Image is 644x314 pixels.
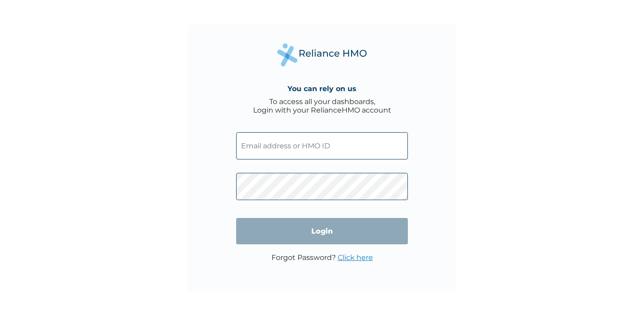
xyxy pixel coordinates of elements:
h4: You can rely on us [288,84,356,93]
input: Login [236,218,408,244]
a: Click here [338,253,373,262]
input: Email address or HMO ID [236,132,408,159]
p: Forgot Password? [271,253,373,262]
img: Reliance Health's Logo [277,43,367,66]
div: To access all your dashboards, Login with your RelianceHMO account [253,97,391,114]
